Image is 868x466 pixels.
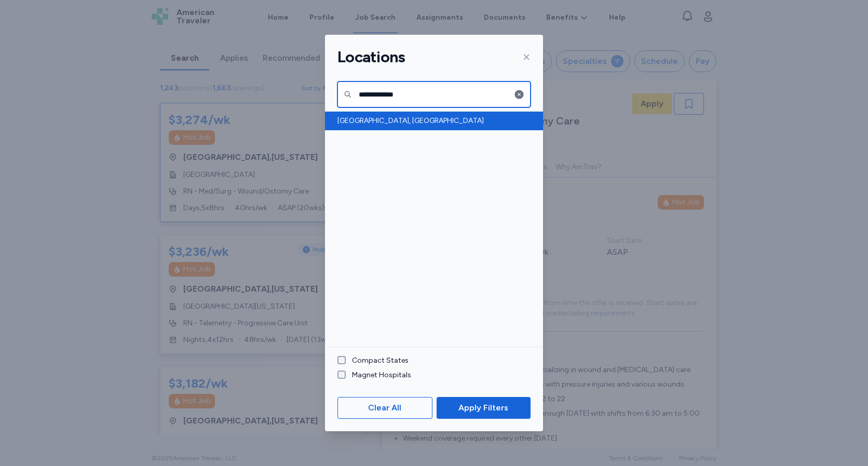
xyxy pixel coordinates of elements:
button: Clear All [337,397,432,419]
span: Apply Filters [458,402,508,414]
h1: Locations [337,47,405,67]
button: Apply Filters [437,397,531,419]
span: [GEOGRAPHIC_DATA], [GEOGRAPHIC_DATA] [337,116,524,126]
span: Clear All [368,402,401,414]
label: Magnet Hospitals [346,370,411,380]
label: Compact States [346,355,409,366]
